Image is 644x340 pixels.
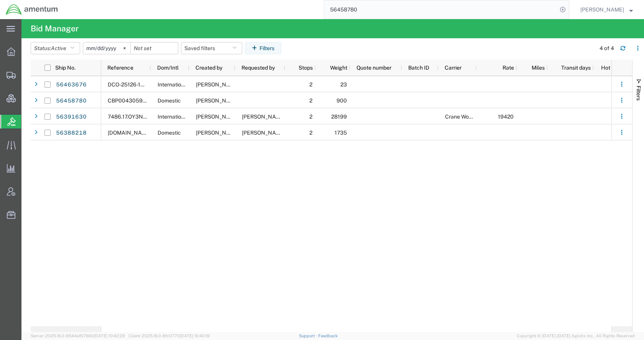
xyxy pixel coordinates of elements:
a: 56391630 [56,111,87,123]
div: 4 of 4 [600,44,614,52]
span: Requested by [242,65,275,71]
span: International [158,114,189,120]
span: Filters [636,86,642,101]
input: Not set [83,42,130,54]
span: 900 [337,98,347,104]
span: Stops [291,65,313,71]
span: Cristina Shepherd [242,130,286,136]
button: Status:Active [31,42,80,54]
span: 23 [340,81,347,88]
span: Miles [523,65,545,71]
span: Crane Worldwide [445,114,487,120]
span: Kent Gilman [580,5,624,14]
span: 7486.17.OY3NON.FINONRE.F4538 [108,114,194,120]
input: Search for shipment number, reference number [324,0,557,19]
a: Feedback [318,333,338,338]
img: logo [5,4,58,15]
span: [DATE] 10:40:19 [180,333,210,338]
span: 1735 [335,130,347,136]
span: Reference [107,65,133,71]
span: 2 [309,81,312,88]
span: Domestic [158,130,181,136]
span: Server: 2025.16.0-9544af67660 [31,333,125,338]
a: 56388218 [56,127,87,139]
span: ALISON GODOY [196,98,240,104]
span: Transit days [554,65,591,71]
span: 3566.07.0152.CUAS.CUAS.5000.CF [108,130,151,136]
span: Weight [322,65,347,71]
span: CBP0043059/ CBP0043060 / CBP0043058 [108,98,220,104]
span: Domestic [158,98,181,104]
span: Cristina Shepherd [196,130,240,136]
span: Batch ID [408,65,429,71]
h4: Bid Manager [31,19,79,38]
span: 19420 [498,114,514,120]
input: Not set [131,42,178,54]
button: [PERSON_NAME] [580,5,633,14]
a: 56463676 [56,79,87,91]
span: 2 [309,114,312,120]
a: Support [299,333,318,338]
span: Carrier [445,65,462,71]
span: Active [51,45,66,51]
span: Dom/Intl [157,65,179,71]
button: Filters [245,42,281,54]
span: Samuel Roberts [242,114,286,120]
a: 56458780 [56,95,87,107]
span: Client: 2025.16.0-8fc0770 [128,333,210,338]
span: International [158,81,189,88]
span: 2 [309,130,312,136]
span: Copyright © [DATE]-[DATE] Agistix Inc., All Rights Reserved [517,333,635,339]
span: Hot [601,65,610,71]
span: Rate [483,65,514,71]
span: DCO-25126-162483 [108,81,157,88]
span: Quote number [356,65,391,71]
span: Created by [195,65,222,71]
span: Jason Champagne [196,114,240,120]
button: Saved filters [181,42,242,54]
span: Jason Champagne [196,81,240,88]
span: 2 [309,98,312,104]
span: [DATE] 10:42:29 [94,333,125,338]
span: Ship No. [55,65,76,71]
span: 28199 [331,114,347,120]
